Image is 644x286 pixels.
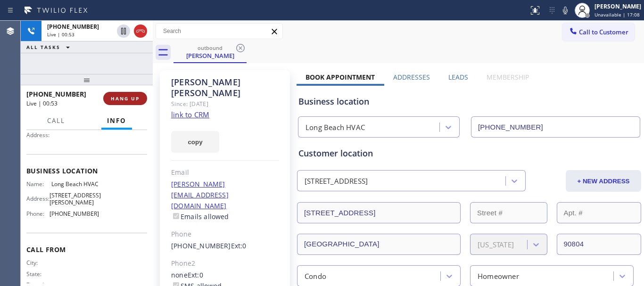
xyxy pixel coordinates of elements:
[487,73,529,82] label: Membership
[103,92,147,105] button: HANG UP
[171,180,229,210] a: [PERSON_NAME][EMAIL_ADDRESS][DOMAIN_NAME]
[305,122,365,133] div: Long Beach HVAC
[559,4,572,17] button: Mute
[50,210,99,217] span: [PHONE_NUMBER]
[101,112,132,130] button: Info
[26,166,147,175] span: Business location
[134,25,147,38] button: Hang up
[448,73,468,82] label: Leads
[298,147,640,160] div: Customer location
[51,180,99,188] span: Long Beach HVAC
[171,167,279,178] div: Email
[557,234,642,255] input: ZIP
[471,116,640,138] input: Phone Number
[26,270,51,278] span: State:
[305,176,368,187] div: [STREET_ADDRESS]
[297,234,461,255] input: City
[26,180,51,188] span: Name:
[562,23,635,41] button: Call to Customer
[174,42,246,62] div: Nancy Zhang
[470,202,547,223] input: Street #
[557,202,642,223] input: Apt. #
[594,2,641,10] div: [PERSON_NAME]
[47,31,74,38] span: Live | 00:53
[156,24,282,39] input: Search
[594,11,640,18] span: Unavailable | 17:08
[171,131,219,153] button: copy
[171,98,279,109] div: Since: [DATE]
[26,90,86,98] span: [PHONE_NUMBER]
[41,112,71,130] button: Call
[174,44,246,51] div: outbound
[47,23,99,31] span: [PHONE_NUMBER]
[111,95,140,102] span: HANG UP
[231,241,247,250] span: Ext: 0
[107,116,126,125] span: Info
[298,95,640,108] div: Business location
[174,51,246,60] div: [PERSON_NAME]
[305,270,326,281] div: Condo
[26,99,58,107] span: Live | 00:53
[21,41,79,53] button: ALL TASKS
[173,213,179,219] input: Emails allowed
[50,192,101,206] span: [STREET_ADDRESS][PERSON_NAME]
[478,270,519,281] div: Homeowner
[117,25,130,38] button: Hold Customer
[305,73,375,82] label: Book Appointment
[566,170,641,192] button: + NEW ADDRESS
[26,195,50,202] span: Address:
[579,28,628,36] span: Call to Customer
[171,212,229,221] label: Emails allowed
[171,110,209,119] a: link to CRM
[171,258,279,269] div: Phone2
[26,210,50,217] span: Phone:
[26,259,51,266] span: City:
[188,270,203,279] span: Ext: 0
[26,44,60,50] span: ALL TASKS
[393,73,430,82] label: Addresses
[26,245,147,254] span: Call From
[171,241,231,250] a: [PHONE_NUMBER]
[171,229,279,240] div: Phone
[26,131,51,139] span: Address:
[297,202,461,223] input: Address
[47,116,65,125] span: Call
[171,77,279,98] div: [PERSON_NAME] [PERSON_NAME]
